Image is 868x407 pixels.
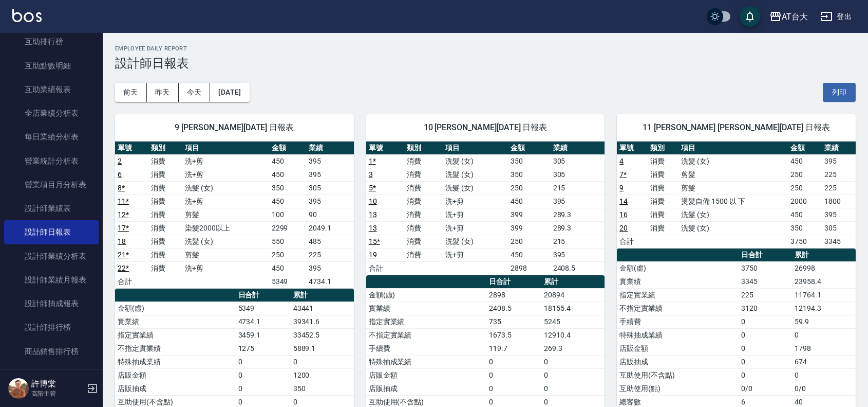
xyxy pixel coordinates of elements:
[115,315,236,328] td: 實業績
[508,208,550,221] td: 399
[822,181,856,194] td: 225
[443,141,508,155] th: 項目
[148,221,182,235] td: 消費
[4,173,99,197] a: 營業項目月分析表
[369,197,377,205] a: 10
[182,221,269,235] td: 染髮2000以上
[443,235,508,248] td: 洗髮 (女)
[619,184,624,192] a: 9
[617,141,648,155] th: 單號
[823,83,856,102] button: 列印
[4,244,99,268] a: 設計師業績分析表
[115,328,236,342] td: 指定實業績
[443,181,508,194] td: 洗髮 (女)
[366,355,487,368] td: 特殊抽成業績
[115,302,236,315] td: 金額(虛)
[822,168,856,181] td: 225
[4,220,99,244] a: 設計師日報表
[541,302,605,315] td: 18155.4
[291,315,354,328] td: 39341.6
[619,157,624,165] a: 4
[291,382,354,395] td: 350
[551,168,605,181] td: 305
[369,170,373,179] a: 3
[541,315,605,328] td: 5245
[739,342,792,355] td: 0
[182,181,269,194] td: 洗髮 (女)
[115,355,236,368] td: 特殊抽成業績
[822,194,856,208] td: 1800
[291,328,354,342] td: 33452.5
[792,261,856,275] td: 26998
[291,368,354,382] td: 1200
[678,141,787,155] th: 項目
[4,363,99,387] a: 商品消耗明細
[486,382,541,395] td: 0
[792,368,856,382] td: 0
[306,248,354,261] td: 225
[541,342,605,355] td: 269.3
[291,342,354,355] td: 5889.1
[486,328,541,342] td: 1673.5
[508,181,550,194] td: 250
[541,382,605,395] td: 0
[788,221,822,235] td: 350
[792,342,856,355] td: 1798
[148,194,182,208] td: 消費
[551,235,605,248] td: 215
[4,149,99,173] a: 營業統計分析表
[115,275,148,288] td: 合計
[404,194,443,208] td: 消費
[508,194,550,208] td: 450
[617,275,738,288] td: 實業績
[508,235,550,248] td: 250
[792,382,856,395] td: 0/0
[678,194,787,208] td: 燙髮自備 1500 以 下
[740,6,760,27] button: save
[822,141,856,155] th: 業績
[366,141,405,155] th: 單號
[269,194,306,208] td: 450
[739,249,792,262] th: 日合計
[486,342,541,355] td: 119.7
[236,315,291,328] td: 4734.1
[379,122,593,133] span: 10 [PERSON_NAME][DATE] 日報表
[366,288,487,302] td: 金額(虛)
[4,78,99,101] a: 互助業績報表
[4,292,99,315] a: 設計師抽成報表
[792,355,856,368] td: 674
[31,379,84,389] h5: 許博棠
[118,237,126,245] a: 18
[404,141,443,155] th: 類別
[443,168,508,181] td: 洗髮 (女)
[486,368,541,382] td: 0
[118,170,122,179] a: 6
[619,210,628,219] a: 16
[182,168,269,181] td: 洗+剪
[31,389,84,398] p: 高階主管
[306,208,354,221] td: 90
[182,194,269,208] td: 洗+剪
[148,181,182,194] td: 消費
[147,83,179,102] button: 昨天
[648,168,678,181] td: 消費
[617,235,648,248] td: 合計
[508,221,550,235] td: 399
[617,342,738,355] td: 店販金額
[306,154,354,168] td: 395
[148,208,182,221] td: 消費
[306,235,354,248] td: 485
[822,154,856,168] td: 395
[4,30,99,54] a: 互助排行榜
[404,154,443,168] td: 消費
[236,382,291,395] td: 0
[404,168,443,181] td: 消費
[366,261,405,275] td: 合計
[306,168,354,181] td: 395
[551,154,605,168] td: 305
[4,125,99,149] a: 每日業績分析表
[404,235,443,248] td: 消費
[792,249,856,262] th: 累計
[148,248,182,261] td: 消費
[366,315,487,328] td: 指定實業績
